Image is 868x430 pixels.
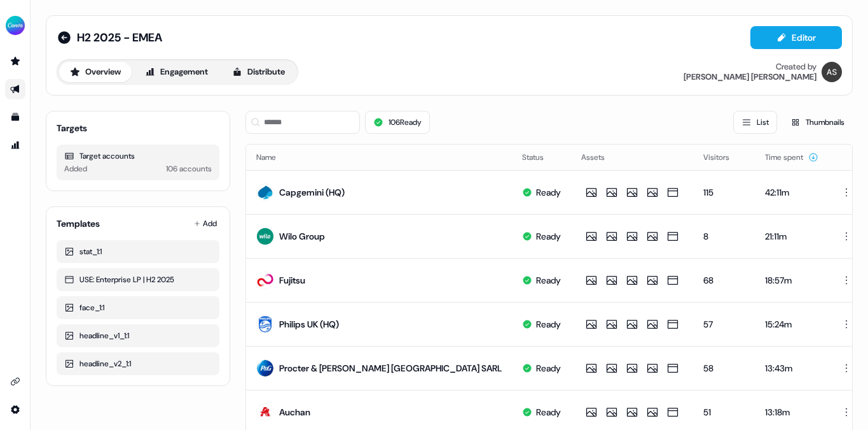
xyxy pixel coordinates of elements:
a: Go to attribution [5,135,25,155]
div: 42:11m [765,186,818,199]
div: USE: Enterprise LP | H2 2025 [64,273,212,286]
div: Ready [536,318,561,331]
div: Target accounts [64,150,212,162]
div: Philips UK (HQ) [279,318,339,331]
div: 68 [703,274,745,287]
div: Templates [57,217,100,230]
button: Distribute [221,62,296,82]
button: Add [191,215,219,233]
div: Ready [536,274,561,287]
div: face_1:1 [64,301,212,314]
div: 21:11m [765,230,818,243]
div: [PERSON_NAME] [PERSON_NAME] [684,72,816,82]
div: Wilo Group [279,230,325,243]
button: Editor [750,26,842,49]
div: headline_v2_1:1 [64,357,212,370]
div: Ready [536,406,561,419]
button: Thumbnails [782,111,853,134]
div: Capgemini (HQ) [279,186,345,199]
div: 13:18m [765,406,818,419]
div: 58 [703,362,745,375]
div: 57 [703,318,745,331]
div: 115 [703,186,745,199]
div: Procter & [PERSON_NAME] [GEOGRAPHIC_DATA] SARL [279,362,502,375]
div: Created by [776,62,816,72]
a: Go to outbound experience [5,79,25,99]
button: List [733,111,777,134]
button: Status [522,146,559,169]
div: 51 [703,406,745,419]
a: Go to templates [5,107,25,127]
div: Ready [536,362,561,375]
div: Auchan [279,406,310,419]
img: Anna [822,62,842,82]
div: 15:24m [765,318,818,331]
button: Visitors [703,146,745,169]
div: 13:43m [765,362,818,375]
a: Go to prospects [5,51,25,71]
a: Editor [750,32,842,46]
div: 106 accounts [166,162,212,175]
span: H2 2025 - EMEA [77,30,162,45]
div: Targets [57,122,87,134]
div: Fujitsu [279,274,305,287]
div: 8 [703,230,745,243]
button: 106Ready [365,111,430,134]
div: Ready [536,186,561,199]
a: Go to integrations [5,371,25,392]
div: Ready [536,230,561,243]
button: Overview [59,62,132,82]
button: Time spent [765,146,818,169]
th: Assets [571,145,693,170]
button: Name [256,146,291,169]
div: headline_v1_1:1 [64,329,212,342]
div: stat_1:1 [64,245,212,258]
div: 18:57m [765,274,818,287]
button: Engagement [134,62,219,82]
div: Added [64,162,87,175]
a: Go to integrations [5,399,25,420]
